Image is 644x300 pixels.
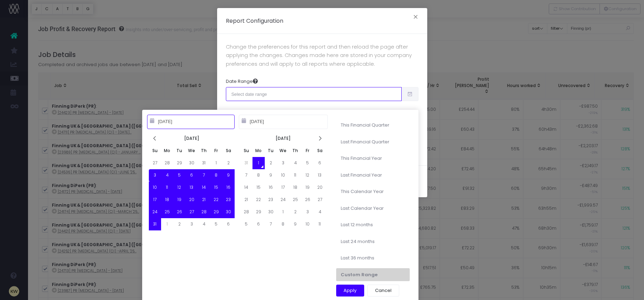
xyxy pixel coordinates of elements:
p: Change the preferences for this report and then reload the page after applying the changes. Chang... [226,43,418,68]
td: 4 [198,218,210,230]
h5: Report Configuration [226,17,283,25]
th: Fr [210,145,222,157]
td: 28 [240,206,252,218]
td: 31 [240,157,252,169]
button: Apply [336,285,365,297]
td: 4 [161,169,173,181]
li: This Financial Year [336,152,410,165]
td: 8 [277,218,289,230]
td: 13 [314,169,326,181]
th: We [186,145,198,157]
td: 3 [277,157,289,169]
td: 1 [277,206,289,218]
td: 1 [252,157,265,169]
td: 7 [265,218,277,230]
th: [DATE] [161,133,222,145]
td: 26 [173,206,186,218]
td: 11 [314,218,326,230]
li: Last Calendar Year [336,202,410,215]
td: 8 [252,169,265,181]
td: 6 [186,169,198,181]
td: 9 [222,169,235,181]
td: 24 [149,206,161,218]
th: Mo [252,145,265,157]
td: 3 [302,206,314,218]
td: 3 [186,218,198,230]
td: 9 [289,218,302,230]
td: 5 [302,157,314,169]
td: 31 [149,218,161,230]
td: 6 [222,218,235,230]
th: Sa [314,145,326,157]
td: 5 [210,218,222,230]
td: 30 [222,206,235,218]
td: 29 [210,206,222,218]
li: This Financial Quarter [336,119,410,132]
td: 22 [210,194,222,206]
td: 2 [289,206,302,218]
td: 29 [173,157,186,169]
td: 9 [265,169,277,181]
td: 17 [277,181,289,194]
label: Date Range [226,78,258,85]
td: 20 [186,194,198,206]
td: 11 [161,181,173,194]
td: 1 [161,218,173,230]
td: 27 [149,157,161,169]
td: 16 [222,181,235,194]
li: This Calendar Year [336,185,410,198]
td: 21 [240,194,252,206]
td: 23 [265,194,277,206]
td: 14 [240,181,252,194]
td: 15 [252,181,265,194]
td: 10 [149,181,161,194]
td: 5 [173,169,186,181]
th: Tu [173,145,186,157]
td: 28 [161,157,173,169]
td: 1 [210,157,222,169]
td: 25 [289,194,302,206]
button: Cancel [367,285,399,297]
td: 3 [149,169,161,181]
td: 10 [277,169,289,181]
th: Fr [302,145,314,157]
td: 2 [173,218,186,230]
span: This is the default date range for the report. The dates apply to the job due date. If you pick a... [226,108,418,128]
td: 29 [252,206,265,218]
li: Last 12 months [336,218,410,231]
td: 24 [277,194,289,206]
li: Last Financial Quarter [336,135,410,149]
th: [DATE] [252,133,314,145]
td: 2 [222,157,235,169]
th: Mo [161,145,173,157]
td: 11 [289,169,302,181]
td: 7 [198,169,210,181]
td: 18 [289,181,302,194]
td: 4 [314,206,326,218]
li: Custom Range [336,268,410,281]
th: Su [149,145,161,157]
td: 26 [302,194,314,206]
td: 4 [289,157,302,169]
td: 12 [302,169,314,181]
td: 12 [173,181,186,194]
th: Th [198,145,210,157]
td: 15 [210,181,222,194]
li: Last 36 months [336,251,410,265]
td: 19 [302,181,314,194]
td: 7 [240,169,252,181]
td: 17 [149,194,161,206]
th: Tu [265,145,277,157]
th: Su [240,145,252,157]
th: Th [289,145,302,157]
td: 10 [302,218,314,230]
td: 13 [186,181,198,194]
td: 2 [265,157,277,169]
td: 19 [173,194,186,206]
td: 25 [161,206,173,218]
td: 30 [265,206,277,218]
th: We [277,145,289,157]
td: 27 [314,194,326,206]
li: Last Financial Year [336,169,410,182]
td: 8 [210,169,222,181]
